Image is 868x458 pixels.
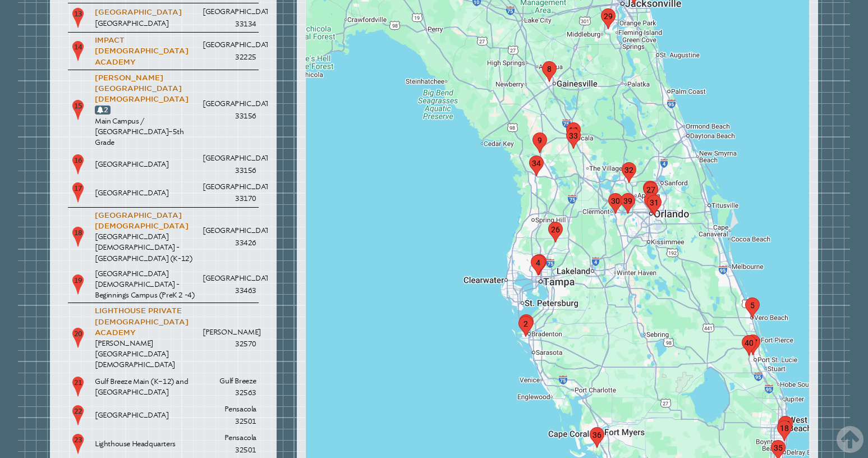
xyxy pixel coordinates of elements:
div: marker9 [528,128,552,158]
div: marker12 [562,118,585,148]
div: marker28 [639,176,662,206]
p: 23 [70,433,86,455]
p: 17 [70,181,86,204]
div: marker34 [525,151,548,181]
div: marker4 [526,250,550,280]
p: 20 [70,327,86,349]
p: Gulf Breeze Main (K–12) and [GEOGRAPHIC_DATA] [95,376,198,397]
div: marker30 [604,189,627,218]
p: [GEOGRAPHIC_DATA] 33156 [203,152,256,176]
p: 15 [70,99,86,121]
a: [GEOGRAPHIC_DATA] [95,8,182,16]
p: 14 [70,40,86,62]
a: 2 [97,106,108,114]
div: marker2 [514,312,538,341]
a: Impact [DEMOGRAPHIC_DATA] Academy [95,36,189,66]
div: marker3 [515,310,538,340]
p: [GEOGRAPHIC_DATA] [95,410,198,420]
p: Pensacola 32501 [203,403,256,427]
div: marker40 [737,331,761,360]
p: 16 [70,153,86,176]
div: marker26 [544,217,567,247]
p: 22 [70,404,86,427]
p: 18 [70,226,86,248]
p: 13 [70,7,86,29]
p: [GEOGRAPHIC_DATA][DEMOGRAPHIC_DATA] - [GEOGRAPHIC_DATA] (K-12) [95,231,198,264]
div: marker36 [585,423,609,452]
a: [PERSON_NAME][GEOGRAPHIC_DATA][DEMOGRAPHIC_DATA] [95,74,189,103]
p: Pensacola 32501 [203,432,256,456]
p: [GEOGRAPHIC_DATA] [95,187,198,198]
p: [PERSON_NAME][GEOGRAPHIC_DATA][DEMOGRAPHIC_DATA] [95,338,198,370]
p: 21 [70,375,86,398]
p: [GEOGRAPHIC_DATA] 33170 [203,181,256,205]
p: [GEOGRAPHIC_DATA] [95,159,198,170]
div: marker10 [640,188,663,218]
div: marker8 [538,57,561,86]
div: marker5 [741,293,764,323]
p: 19 [70,273,86,296]
div: marker32 [617,158,641,187]
p: [GEOGRAPHIC_DATA] 32225 [203,39,256,63]
div: marker42 [527,250,551,280]
div: marker39 [616,189,640,218]
p: [GEOGRAPHIC_DATA] 33134 [203,6,256,30]
p: [GEOGRAPHIC_DATA] 33426 [203,225,256,249]
p: [GEOGRAPHIC_DATA] 33156 [203,98,256,122]
p: [GEOGRAPHIC_DATA] 33463 [203,272,256,296]
a: [GEOGRAPHIC_DATA][DEMOGRAPHIC_DATA] [95,211,189,230]
div: marker37 [741,330,765,360]
div: marker31 [642,190,666,220]
p: Gulf Breeze 32563 [203,375,256,399]
div: marker33 [562,123,585,153]
p: Main Campus / [GEOGRAPHIC_DATA]–5th Grade [95,116,198,148]
p: [GEOGRAPHIC_DATA] [95,18,198,29]
p: [PERSON_NAME] 32570 [203,326,256,350]
a: Lighthouse Private [DEMOGRAPHIC_DATA] Academy [95,306,189,336]
div: marker18 [773,416,796,446]
div: marker38 [774,411,797,441]
p: [GEOGRAPHIC_DATA][DEMOGRAPHIC_DATA] - Beginnings Campus (PreK 2 -4) [95,268,198,301]
div: marker29 [596,4,620,34]
div: marker27 [639,177,663,207]
p: Lighthouse Headquarters [95,438,198,449]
